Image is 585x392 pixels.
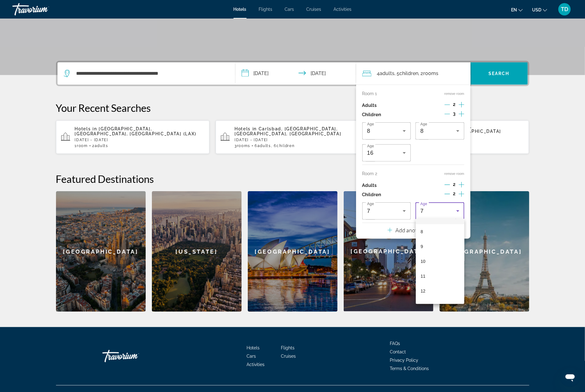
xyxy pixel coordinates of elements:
mat-option: 13 years old [416,298,465,313]
span: 10 [421,258,426,265]
mat-option: 11 years old [416,269,465,284]
span: 13 [421,302,426,310]
iframe: Bouton de lancement de la fenêtre de messagerie [560,367,580,387]
mat-option: 12 years old [416,284,465,298]
span: 8 [421,228,423,235]
mat-option: 8 years old [416,224,465,239]
span: 9 [421,243,423,250]
span: 12 [421,287,426,295]
mat-option: 10 years old [416,254,465,269]
span: 11 [421,272,426,280]
mat-option: 9 years old [416,239,465,254]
